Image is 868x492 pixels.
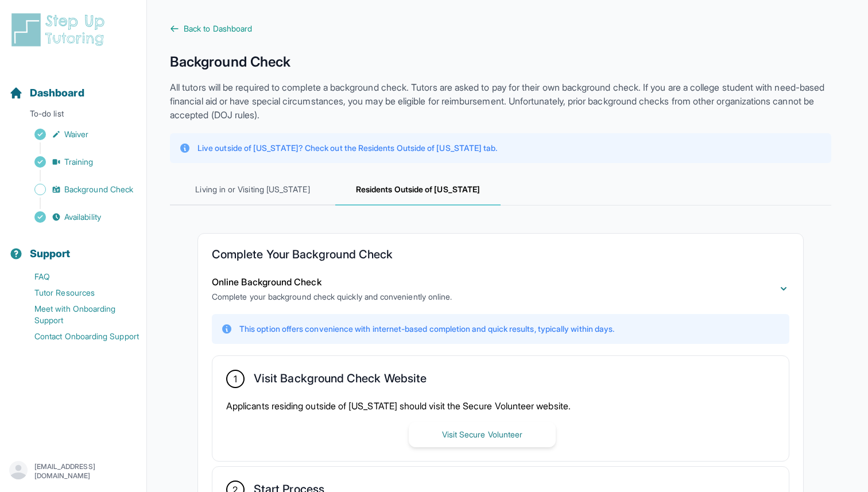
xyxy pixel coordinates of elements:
span: Support [30,246,71,262]
span: Training [64,156,94,168]
a: Visit Secure Volunteer [409,428,556,440]
span: Online Background Check [212,276,321,288]
button: [EMAIL_ADDRESS][DOMAIN_NAME] [9,461,137,482]
span: Availability [64,211,101,223]
a: Background Check [9,181,146,197]
p: All tutors will be required to complete a background check. Tutors are asked to pay for their own... [170,80,831,122]
span: Waiver [64,129,88,140]
span: 1 [234,372,237,386]
a: Training [9,154,146,170]
img: logo [9,11,111,48]
p: Live outside of [US_STATE]? Check out the Residents Outside of [US_STATE] tab. [197,142,497,154]
h1: Background Check [170,53,831,71]
button: Dashboard [5,67,142,106]
nav: Tabs [170,175,831,206]
span: Back to Dashboard [184,23,252,34]
a: Tutor Resources [9,285,146,301]
h2: Complete Your Background Check [212,247,789,266]
p: To-do list [5,108,142,124]
a: Back to Dashboard [170,23,831,34]
a: Contact Onboarding Support [9,328,146,344]
span: Background Check [64,184,133,195]
button: Support [5,227,142,266]
p: Complete your background check quickly and conveniently online. [212,291,452,303]
a: Dashboard [9,85,84,101]
span: Dashboard [30,85,84,101]
span: Living in or Visiting [US_STATE] [170,175,335,206]
p: [EMAIL_ADDRESS][DOMAIN_NAME] [34,462,137,481]
a: FAQ [9,269,146,285]
p: This option offers convenience with internet-based completion and quick results, typically within... [239,323,614,335]
a: Meet with Onboarding Support [9,301,146,328]
a: Availability [9,209,146,225]
button: Online Background CheckComplete your background check quickly and conveniently online. [212,275,789,303]
h2: Visit Background Check Website [254,371,427,390]
button: Visit Secure Volunteer [409,422,556,447]
a: Waiver [9,126,146,142]
p: Applicants residing outside of [US_STATE] should visit the Secure Volunteer website. [226,399,775,413]
span: Residents Outside of [US_STATE] [335,175,501,206]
